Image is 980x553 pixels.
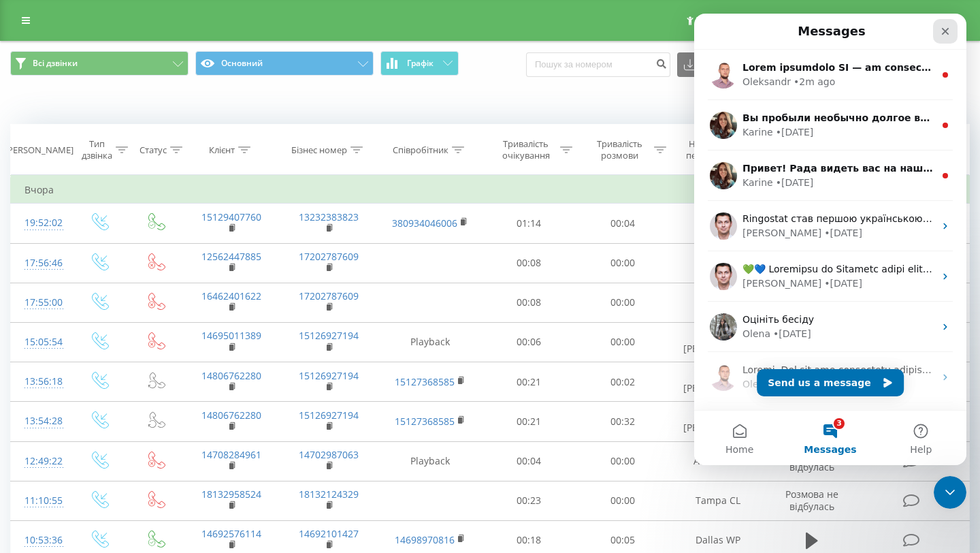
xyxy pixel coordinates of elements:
[576,362,670,402] td: 00:02
[694,14,966,465] iframe: Intercom live chat
[299,289,359,302] a: 17202787609
[201,250,261,263] a: 12562447885
[576,322,670,362] td: 00:00
[33,58,78,69] span: Всі дзвінки
[82,138,112,161] div: Тип дзвінка
[395,415,455,428] a: 15127368585
[48,112,79,126] div: Karine
[24,488,57,514] div: 11:10:55
[576,204,670,243] td: 00:04
[483,402,576,441] td: 00:21
[682,138,748,161] div: Назва схеми переадресації
[483,441,576,481] td: 00:04
[670,322,767,362] td: Austin TX, [PERSON_NAME]
[576,481,670,520] td: 00:00
[526,52,670,77] input: Пошук за номером
[576,441,670,481] td: 00:00
[48,364,97,378] div: Oleksandr
[576,402,670,441] td: 00:32
[670,283,767,322] td: Denver WP
[82,112,120,126] div: • [DATE]
[110,431,162,441] span: Messages
[5,144,73,156] div: [PERSON_NAME]
[677,52,751,77] button: Експорт
[24,448,57,475] div: 12:49:22
[395,375,455,388] a: 15127368585
[16,350,43,377] img: Profile image for Oleksandr
[24,289,57,316] div: 17:55:00
[670,243,767,283] td: Denver WP
[140,144,167,156] div: Статус
[483,243,576,283] td: 00:08
[16,199,43,226] img: Profile image for Eugene
[182,397,272,452] button: Help
[670,204,767,243] td: Main
[24,368,57,395] div: 13:56:18
[576,283,670,322] td: 00:00
[24,329,57,355] div: 15:05:54
[392,217,457,230] a: 380934046006
[378,441,483,481] td: Playback
[299,210,359,223] a: 13232383823
[299,329,359,342] a: 15126927194
[299,409,359,422] a: 15126927194
[299,250,359,263] a: 17202787609
[588,138,651,161] div: Тривалість розмови
[130,212,168,227] div: • [DATE]
[16,148,43,176] img: Profile image for Karine
[209,144,235,156] div: Клієнт
[670,402,767,441] td: Austin TX, [PERSON_NAME]
[79,313,117,328] div: • [DATE]
[201,448,261,461] a: 14708284961
[483,481,576,520] td: 00:23
[216,431,238,441] span: Help
[785,488,838,513] span: Розмова не відбулась
[670,362,767,402] td: Austin TX, [PERSON_NAME]
[291,144,347,156] div: Бізнес номер
[201,329,261,342] a: 14695011389
[483,322,576,362] td: 00:06
[299,448,359,461] a: 14702987063
[24,408,57,434] div: 13:54:28
[63,355,210,383] button: Send us a message
[380,51,459,76] button: Графік
[48,263,127,277] div: [PERSON_NAME]
[48,162,79,176] div: Karine
[299,369,359,382] a: 15126927194
[16,249,43,276] img: Profile image for Eugene
[670,481,767,520] td: Tampa CL
[201,210,261,223] a: 15129407760
[48,313,76,328] div: Olena
[934,476,966,509] iframe: Intercom live chat
[195,51,374,76] button: Основний
[395,533,455,546] a: 14698970816
[201,409,261,422] a: 14806762280
[91,397,181,452] button: Messages
[24,210,57,236] div: 19:52:02
[130,263,168,277] div: • [DATE]
[483,283,576,322] td: 00:08
[48,212,127,227] div: [PERSON_NAME]
[16,300,43,327] img: Profile image for Olena
[407,59,434,68] span: Графік
[31,431,59,441] span: Home
[299,527,359,540] a: 14692101427
[10,51,189,76] button: Всі дзвінки
[378,322,483,362] td: Playback
[201,369,261,382] a: 14806762280
[201,289,261,302] a: 16462401622
[495,138,557,161] div: Тривалість очікування
[11,176,970,204] td: Вчора
[576,243,670,283] td: 00:00
[24,250,57,276] div: 17:56:46
[670,441,767,481] td: Atlanta WP
[48,99,503,110] span: Вы пробыли необычно долгое время на нашем сайте. Скажите, вы еще здесь? 🙄
[393,144,448,156] div: Співробітник
[299,488,359,501] a: 18132124329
